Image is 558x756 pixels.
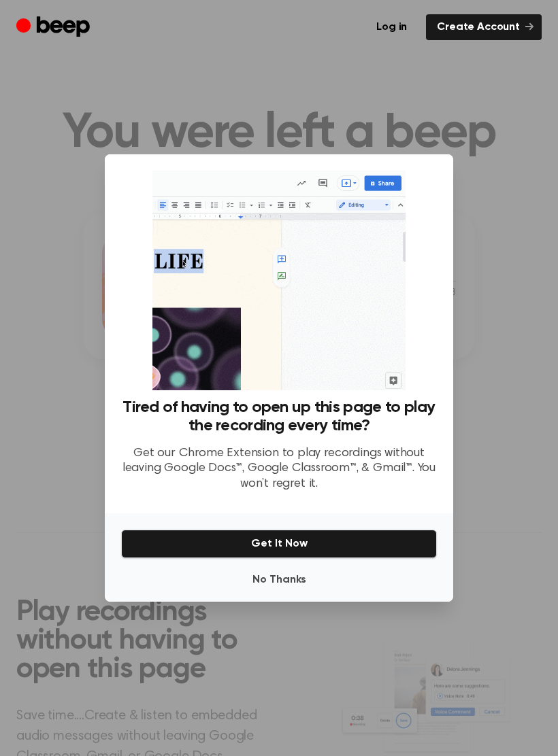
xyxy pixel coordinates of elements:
a: Log in [365,14,418,40]
img: Beep extension in action [152,171,405,390]
p: Get our Chrome Extension to play recordings without leaving Google Docs™, Google Classroom™, & Gm... [121,446,437,492]
button: No Thanks [121,566,437,594]
button: Get It Now [121,530,437,558]
h3: Tired of having to open up this page to play the recording every time? [121,398,437,435]
a: Create Account [426,14,542,40]
a: Beep [16,14,93,41]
